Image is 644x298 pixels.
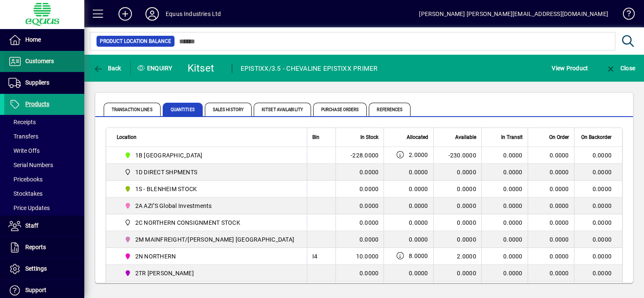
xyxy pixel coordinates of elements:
td: 0.0000 [433,164,481,181]
span: 0.0000 [550,269,569,277]
td: 0.0000 [433,231,481,248]
span: 0.0000 [550,235,569,244]
span: 2A AZI''S Global Investments [135,202,212,210]
span: 0.0000 [503,186,523,192]
span: 2.0000 [409,151,428,159]
span: 0.0000 [503,270,523,277]
div: EPISTIXX/3.5 - CHEVALINE EPISTIXX PRIMER [241,62,378,75]
span: Quantities [163,103,203,116]
span: 1D DIRECT SHPMENTS [121,167,298,177]
span: 0.0000 [503,202,523,209]
td: 0.0000 [574,214,622,231]
span: 0.0000 [503,253,523,260]
td: 0.0000 [574,231,622,248]
span: Pricebooks [8,176,43,183]
span: Serial Numbers [8,162,53,168]
td: 0.0000 [335,181,384,197]
span: Sales History [205,103,252,116]
td: 0.0000 [574,147,622,164]
span: 2TR TOM RYAN CARTAGE [121,268,298,278]
span: 0.0000 [409,270,428,277]
td: 10.0000 [335,248,384,265]
td: I4 [307,248,335,265]
span: 0.0000 [503,152,523,159]
span: 0.0000 [409,186,428,192]
a: Reports [4,237,84,258]
a: Write Offs [4,144,84,158]
td: 0.0000 [433,181,481,197]
span: 0.0000 [409,169,428,176]
app-page-header-button: Back [84,61,131,76]
span: 0.0000 [503,219,523,226]
span: 0.0000 [409,219,428,226]
span: 0.0000 [550,168,569,176]
span: 0.0000 [503,169,523,176]
span: Transfers [8,133,38,140]
span: View Product [552,61,588,75]
span: 2C NORTHERN CONSIGNMENT STOCK [135,218,240,227]
span: 0.0000 [409,236,428,243]
span: Stocktakes [8,190,43,197]
a: Customers [4,51,84,72]
span: 0.0000 [550,185,569,193]
span: In Stock [360,133,378,142]
span: 0.0000 [550,151,569,160]
td: -230.0000 [433,147,481,164]
td: 0.0000 [335,197,384,214]
a: Suppliers [4,72,84,93]
div: Enquiry [131,61,181,75]
button: Profile [139,6,166,21]
a: Home [4,29,84,51]
td: 0.0000 [433,197,481,214]
a: Serial Numbers [4,158,84,172]
span: 2TR [PERSON_NAME] [135,269,194,277]
span: Price Updates [8,205,50,211]
span: References [369,103,411,116]
span: Transaction Lines [104,103,161,116]
span: Allocated [407,133,428,142]
a: Knowledge Base [617,2,633,29]
span: 2N NORTHERN [135,252,176,261]
span: 2C NORTHERN CONSIGNMENT STOCK [121,218,298,228]
span: 0.0000 [409,202,428,209]
span: On Backorder [581,133,612,142]
td: 0.0000 [335,164,384,181]
td: -228.0000 [335,147,384,164]
span: 1S - BLENHEIM STOCK [121,184,298,194]
span: 0.0000 [503,236,523,243]
td: 0.0000 [574,181,622,197]
td: 0.0000 [335,231,384,248]
div: Kitset [188,61,223,75]
div: Equus Industries Ltd [166,7,221,21]
button: Add [112,6,139,21]
a: Stocktakes [4,186,84,201]
span: Customers [25,58,54,64]
td: 0.0000 [433,265,481,282]
a: Transfers [4,129,84,144]
button: Close [604,61,637,76]
span: Reports [25,244,46,250]
span: 2A AZI''S Global Investments [121,201,298,211]
td: 0.0000 [574,248,622,265]
span: 2M MAINFREIGHT/OWENS AUCKLAND [121,234,298,245]
span: 1S - BLENHEIM STOCK [135,185,197,193]
button: Back [91,61,123,76]
a: Price Updates [4,201,84,215]
button: View Product [550,61,590,76]
td: 0.0000 [574,265,622,282]
span: 0.0000 [550,218,569,227]
span: 2M MAINFREIGHT/[PERSON_NAME] [GEOGRAPHIC_DATA] [135,235,295,244]
a: Staff [4,216,84,237]
span: 0.0000 [550,202,569,210]
span: Support [25,287,46,293]
a: Settings [4,258,84,279]
span: Staff [25,222,38,229]
span: Receipts [8,119,36,125]
a: Pricebooks [4,172,84,186]
span: Purchase Orders [313,103,367,116]
span: Bin [312,133,319,142]
span: Products [25,101,49,107]
span: Close [606,65,635,72]
span: 1B BLENHEIM [121,150,298,160]
span: 8.0000 [409,252,428,260]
